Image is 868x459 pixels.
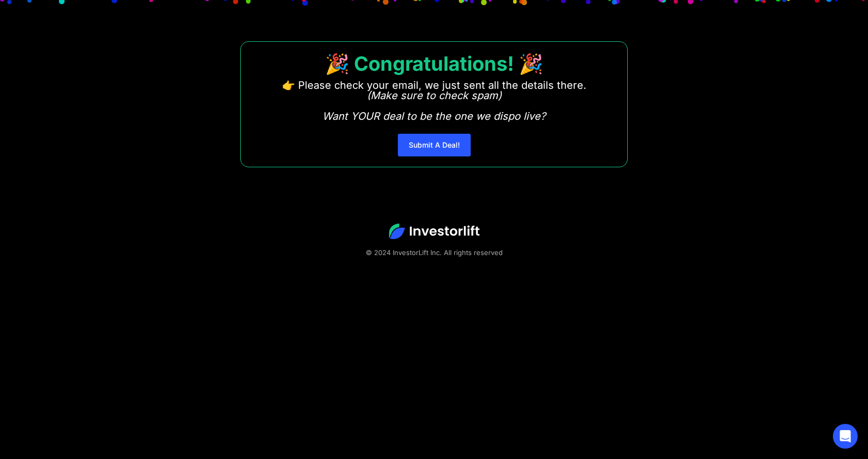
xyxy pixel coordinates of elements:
[325,52,543,75] strong: 🎉 Congratulations! 🎉
[282,80,586,121] p: 👉 Please check your email, we just sent all the details there. ‍
[833,424,858,449] div: Open Intercom Messenger
[398,134,471,156] a: Submit A Deal!
[36,247,832,258] div: © 2024 InvestorLift Inc. All rights reserved
[322,89,546,122] em: (Make sure to check spam) Want YOUR deal to be the one we dispo live?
